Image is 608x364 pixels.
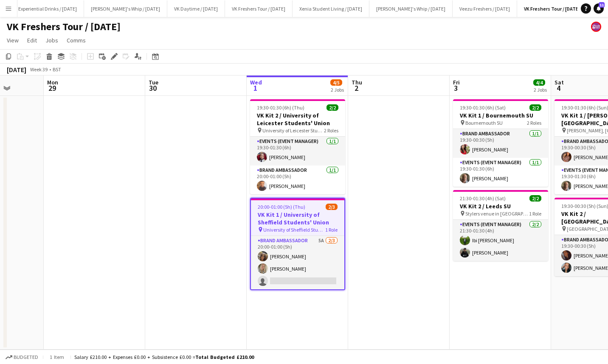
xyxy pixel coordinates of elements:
[529,210,541,217] span: 1 Role
[47,78,58,86] span: Mon
[7,36,19,44] span: View
[331,87,344,93] div: 2 Jobs
[84,0,167,17] button: [PERSON_NAME]'s Whip / [DATE]
[352,78,362,86] span: Thu
[24,35,40,46] a: Edit
[3,35,22,46] a: View
[293,0,369,17] button: Xenia Student Living / [DATE]
[250,198,345,290] app-job-card: 20:00-01:00 (5h) (Thu)2/3VK Kit 1 / University of Sheffield Students' Union University of Sheffie...
[529,195,541,202] span: 2/2
[250,112,345,127] h3: VK Kit 2 / University of Leicester Students' Union
[47,354,67,360] span: 1 item
[452,83,460,93] span: 3
[453,99,548,187] app-job-card: 19:30-01:30 (6h) (Sat)2/2VK Kit 1 / Bournemouth SU Bournemouth SU2 RolesBrand Ambassador1/119:30-...
[11,0,84,17] button: Experiential Drinks / [DATE]
[327,104,338,111] span: 2/2
[330,79,342,86] span: 4/5
[27,36,37,44] span: Edit
[14,354,38,360] span: Budgeted
[465,210,529,217] span: Stylers venue in [GEOGRAPHIC_DATA]
[369,0,453,17] button: [PERSON_NAME]'s Whip / [DATE]
[251,211,344,226] h3: VK Kit 1 / University of Sheffield Students' Union
[534,87,547,93] div: 2 Jobs
[350,83,362,93] span: 2
[529,104,541,111] span: 2/2
[149,78,158,86] span: Tue
[250,165,345,194] app-card-role: Brand Ambassador1/120:00-01:00 (5h)[PERSON_NAME]
[324,127,338,134] span: 2 Roles
[517,0,587,17] button: VK Freshers Tour / [DATE]
[453,190,548,261] app-job-card: 21:30-01:30 (4h) (Sat)2/2VK Kit 2 / Leeds SU Stylers venue in [GEOGRAPHIC_DATA]1 RoleEvents (Even...
[591,22,601,32] app-user-avatar: Gosh Promo UK
[453,220,548,261] app-card-role: Events (Event Manager)2/221:30-01:30 (4h)Ibi [PERSON_NAME][PERSON_NAME]
[251,236,344,289] app-card-role: Brand Ambassador5A2/320:00-01:00 (5h)[PERSON_NAME][PERSON_NAME]
[53,66,61,73] div: BST
[325,227,338,233] span: 1 Role
[250,99,345,194] app-job-card: 19:30-01:30 (6h) (Thu)2/2VK Kit 2 / University of Leicester Students' Union University of Leicest...
[262,127,324,134] span: University of Leicester Students' Union
[42,35,62,46] a: Jobs
[460,104,506,111] span: 19:30-01:30 (6h) (Sat)
[257,104,304,111] span: 19:30-01:30 (6h) (Thu)
[4,353,39,362] button: Budgeted
[147,83,158,93] span: 30
[250,137,345,165] app-card-role: Events (Event Manager)1/119:30-01:30 (6h)[PERSON_NAME]
[46,83,58,93] span: 29
[453,129,548,158] app-card-role: Brand Ambassador1/119:30-00:30 (5h)[PERSON_NAME]
[28,66,49,73] span: Week 39
[460,195,506,202] span: 21:30-01:30 (4h) (Sat)
[250,78,262,86] span: Wed
[594,3,604,14] a: 11
[7,65,26,74] div: [DATE]
[326,204,338,210] span: 2/3
[465,120,503,126] span: Bournemouth SU
[453,112,548,119] h3: VK Kit 1 / Bournemouth SU
[453,202,548,210] h3: VK Kit 2 / Leeds SU
[74,354,254,360] div: Salary £210.00 + Expenses £0.00 + Subsistence £0.00 =
[453,78,460,86] span: Fri
[45,36,58,44] span: Jobs
[453,0,517,17] button: Veezu Freshers / [DATE]
[249,83,262,93] span: 1
[553,83,564,93] span: 4
[63,35,89,46] a: Comms
[599,2,605,8] span: 11
[453,158,548,187] app-card-role: Events (Event Manager)1/119:30-01:30 (6h)[PERSON_NAME]
[67,36,86,44] span: Comms
[195,354,254,360] span: Total Budgeted £210.00
[167,0,225,17] button: VK Daytime / [DATE]
[555,78,564,86] span: Sat
[263,227,325,233] span: University of Sheffield Students' Union
[7,20,121,33] h1: VK Freshers Tour / [DATE]
[258,204,305,210] span: 20:00-01:00 (5h) (Thu)
[533,79,545,86] span: 4/4
[527,120,541,126] span: 2 Roles
[225,0,293,17] button: VK Freshers Tour / [DATE]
